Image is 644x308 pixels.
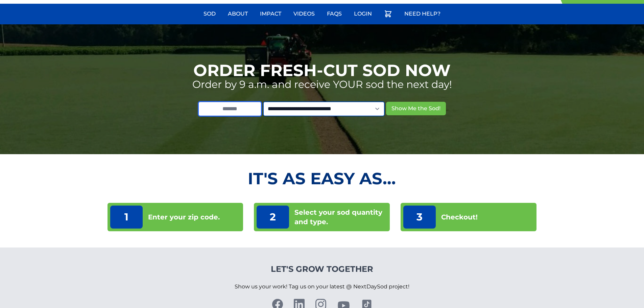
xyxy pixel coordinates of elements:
[350,6,376,22] a: Login
[192,78,452,91] p: Order by 9 a.m. and receive YOUR sod the next day!
[148,212,220,222] p: Enter your zip code.
[400,6,445,22] a: Need Help?
[323,6,346,22] a: FAQs
[403,206,436,229] p: 3
[386,102,446,115] button: Show Me the Sod!
[441,212,478,222] p: Checkout!
[235,264,409,275] h4: Let's Grow Together
[199,6,220,22] a: Sod
[108,170,537,187] h2: It's as Easy As...
[256,6,285,22] a: Impact
[224,6,252,22] a: About
[294,208,387,227] p: Select your sod quantity and type.
[193,62,451,78] h1: Order Fresh-Cut Sod Now
[257,206,289,229] p: 2
[110,206,143,229] p: 1
[289,6,319,22] a: Videos
[235,275,409,299] p: Show us your work! Tag us on your latest @ NextDaySod project!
